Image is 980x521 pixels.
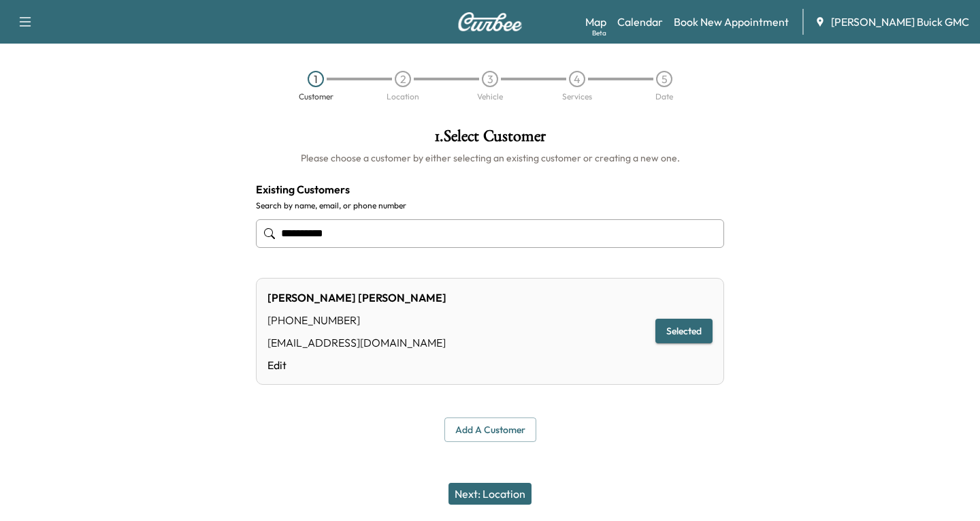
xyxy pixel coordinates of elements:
[267,357,446,373] a: Edit
[267,312,446,328] div: [PHONE_NUMBER]
[395,71,411,87] div: 2
[387,93,419,101] div: Location
[256,128,724,151] h1: 1 . Select Customer
[655,93,673,101] div: Date
[256,200,724,211] label: Search by name, email, or phone number
[592,28,606,38] div: Beta
[308,71,324,87] div: 1
[617,14,663,30] a: Calendar
[585,14,606,30] a: MapBeta
[477,93,503,101] div: Vehicle
[831,14,969,30] span: [PERSON_NAME] Buick GMC
[267,289,446,306] div: [PERSON_NAME] [PERSON_NAME]
[457,12,523,31] img: Curbee Logo
[256,181,724,198] h4: Existing Customers
[444,417,536,443] button: Add a customer
[299,93,333,101] div: Customer
[482,71,498,87] div: 3
[448,483,532,505] button: Next: Location
[267,334,446,351] div: [EMAIL_ADDRESS][DOMAIN_NAME]
[656,71,672,87] div: 5
[674,14,789,30] a: Book New Appointment
[256,151,724,165] h6: Please choose a customer by either selecting an existing customer or creating a new one.
[655,319,713,344] button: Selected
[562,93,592,101] div: Services
[569,71,585,87] div: 4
